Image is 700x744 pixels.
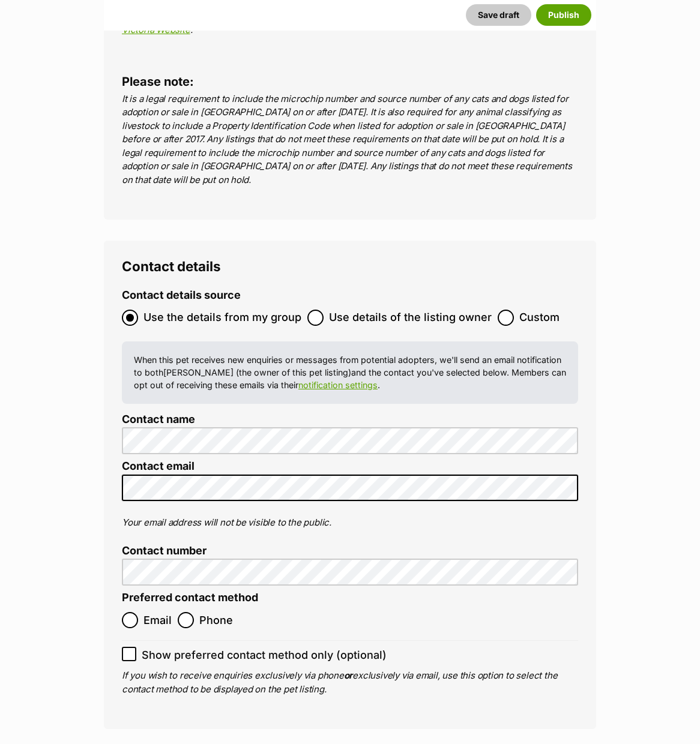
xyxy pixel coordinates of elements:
[122,592,258,604] label: Preferred contact method
[122,289,241,302] label: Contact details source
[519,310,560,326] span: Custom
[163,367,351,377] span: [PERSON_NAME] (the owner of this pet listing)
[143,310,301,326] span: Use the details from my group
[466,4,531,26] button: Save draft
[122,545,578,557] label: Contact number
[298,380,378,390] a: notification settings
[122,258,221,274] span: Contact details
[344,670,353,681] b: or
[122,413,578,426] label: Contact name
[122,516,578,530] p: Your email address will not be visible to the public.
[134,353,566,392] p: When this pet receives new enquiries or messages from potential adopters, we'll send an email not...
[122,460,578,473] label: Contact email
[199,612,233,628] span: Phone
[122,10,573,35] a: Agriculture Victoria Website
[122,74,578,89] h4: Please note:
[122,92,578,187] p: It is a legal requirement to include the microchip number and source number of any cats and dogs ...
[329,310,492,326] span: Use details of the listing owner
[142,647,387,663] span: Show preferred contact method only (optional)
[536,4,591,26] button: Publish
[143,612,172,628] span: Email
[122,669,578,696] p: If you wish to receive enquiries exclusively via phone exclusively via email, use this option to ...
